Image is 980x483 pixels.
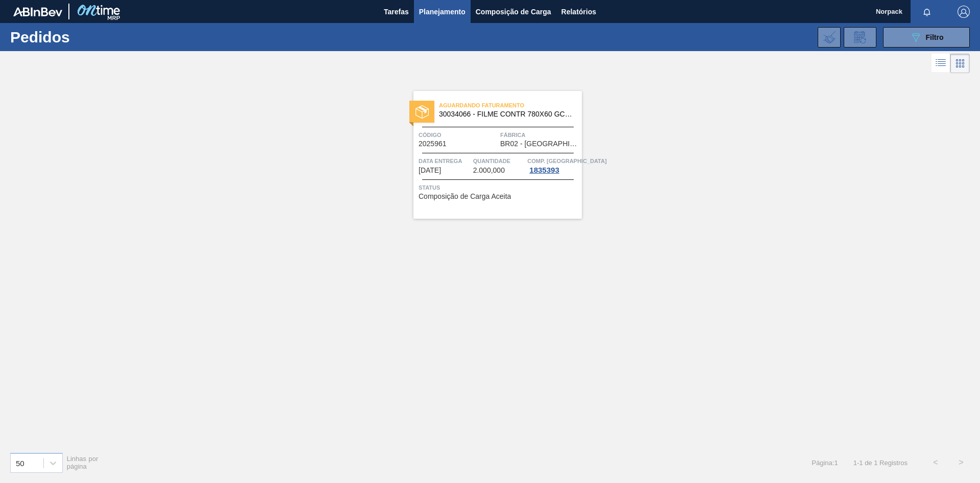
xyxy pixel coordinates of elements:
[419,182,579,193] span: Status
[439,100,582,110] span: Aguardando Faturamento
[948,450,974,475] button: >
[812,459,838,467] span: Página : 1
[561,6,596,18] span: Relatórios
[419,156,471,166] span: Data entrega
[473,156,525,166] span: Quantidade
[883,27,970,48] button: Filtro
[911,5,943,19] button: Notificações
[419,193,511,200] span: Composição de Carga Aceita
[500,140,579,148] span: BR02 - Sergipe
[844,27,876,48] div: Solicitação de Revisão de Pedidos
[527,156,606,166] span: Comp. Carga
[476,6,551,18] span: Composição de Carga
[500,130,579,140] span: Fábrica
[527,166,561,174] div: 1835393
[67,455,99,470] span: Linhas por página
[439,110,574,118] span: 30034066 - FILME CONTR 780X60 GCA LT350 MP NIV24
[10,31,163,43] h1: Pedidos
[923,450,948,475] button: <
[818,27,841,48] div: Importar Negociações dos Pedidos
[853,459,908,467] span: 1 - 1 de 1 Registros
[13,7,62,16] img: TNhmsLtSVTkK8tSr43FrP2fwEKptu5GPRR3wAAAABJRU5ErkJggg==
[16,458,24,467] div: 50
[958,6,970,18] img: Logout
[419,6,465,18] span: Planejamento
[419,130,498,140] span: Código
[398,91,582,219] a: statusAguardando Faturamento30034066 - FILME CONTR 780X60 GCA LT350 MP NIV24Código2025961FábricaB...
[415,105,429,119] img: status
[419,167,441,174] span: 09/10/2025
[384,6,409,18] span: Tarefas
[419,140,447,148] span: 2025961
[950,54,970,73] div: Visão em Cards
[926,33,944,41] span: Filtro
[473,167,505,174] span: 2.000,000
[527,156,579,174] a: Comp. [GEOGRAPHIC_DATA]1835393
[932,54,950,73] div: Visão em Lista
